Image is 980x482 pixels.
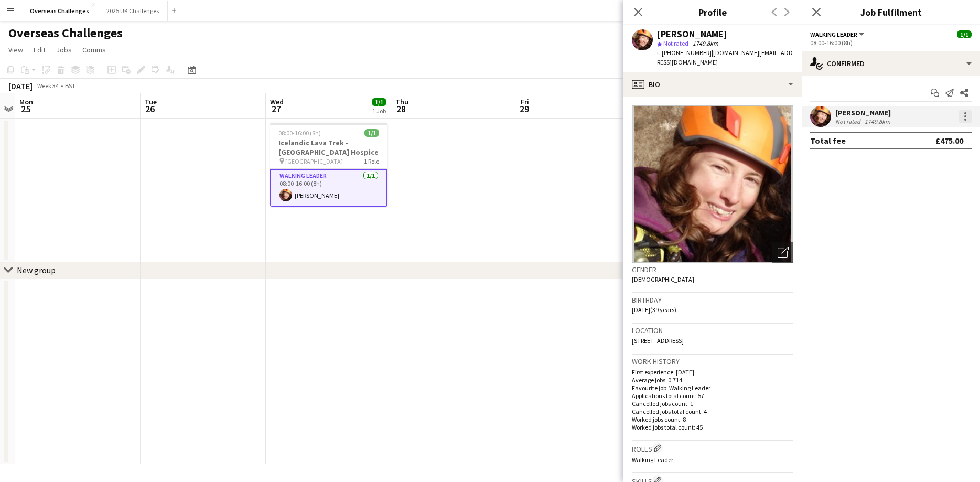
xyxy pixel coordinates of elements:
[810,30,866,38] button: Walking Leader
[623,72,802,97] div: Bio
[810,135,846,146] div: Total fee
[632,443,793,454] h3: Roles
[21,1,98,21] button: Overseas Challenges
[52,43,76,57] a: Jobs
[395,97,408,106] span: Thu
[802,5,980,19] h3: Job Fulfilment
[372,98,386,106] span: 1/1
[372,107,386,115] div: 1 Job
[632,384,793,392] p: Favourite job: Walking Leader
[810,39,972,47] div: 08:00-16:00 (8h)
[278,129,321,137] span: 08:00-16:00 (8h)
[663,39,688,47] span: Not rated
[8,45,23,55] span: View
[56,45,72,55] span: Jobs
[519,103,529,115] span: 29
[691,39,720,47] span: 1749.8km
[4,43,27,57] a: View
[145,97,157,106] span: Tue
[35,82,61,90] span: Week 34
[632,326,793,335] h3: Location
[632,376,793,384] p: Average jobs: 0.714
[18,103,33,115] span: 25
[8,25,123,41] h1: Overseas Challenges
[772,242,793,263] div: Open photos pop-in
[863,117,892,125] div: 1749.8km
[270,97,284,106] span: Wed
[623,5,802,19] h3: Profile
[65,82,76,90] div: BST
[270,123,387,207] app-job-card: 08:00-16:00 (8h)1/1Icelandic Lava Trek - [GEOGRAPHIC_DATA] Hospice [GEOGRAPHIC_DATA]1 RoleWalking...
[657,49,712,57] span: t. [PHONE_NUMBER]
[394,103,408,115] span: 28
[835,108,892,117] div: [PERSON_NAME]
[364,157,379,165] span: 1 Role
[82,45,106,55] span: Comms
[632,368,793,376] p: First experience: [DATE]
[8,81,33,91] div: [DATE]
[34,45,46,55] span: Edit
[521,97,529,106] span: Fri
[802,51,980,76] div: Confirmed
[835,117,863,125] div: Not rated
[810,30,857,38] span: Walking Leader
[632,392,793,400] p: Applications total count: 57
[29,43,50,57] a: Edit
[632,105,793,263] img: Crew avatar or photo
[285,157,343,165] span: [GEOGRAPHIC_DATA]
[632,456,673,464] span: Walking Leader
[632,357,793,366] h3: Work history
[78,43,110,57] a: Comms
[632,306,676,314] span: [DATE] (39 years)
[98,1,168,21] button: 2025 UK Challenges
[632,423,793,431] p: Worked jobs total count: 45
[957,30,972,38] span: 1/1
[632,265,793,274] h3: Gender
[632,337,684,345] span: [STREET_ADDRESS]
[17,265,56,275] div: New group
[268,103,284,115] span: 27
[632,275,694,283] span: [DEMOGRAPHIC_DATA]
[657,29,727,39] div: [PERSON_NAME]
[657,49,793,66] span: | [DOMAIN_NAME][EMAIL_ADDRESS][DOMAIN_NAME]
[632,408,793,415] p: Cancelled jobs total count: 4
[935,135,963,146] div: £475.00
[270,138,387,157] h3: Icelandic Lava Trek - [GEOGRAPHIC_DATA] Hospice
[364,129,379,137] span: 1/1
[632,295,793,305] h3: Birthday
[632,415,793,423] p: Worked jobs count: 8
[632,400,793,408] p: Cancelled jobs count: 1
[270,169,387,207] app-card-role: Walking Leader1/108:00-16:00 (8h)[PERSON_NAME]
[19,97,33,106] span: Mon
[143,103,157,115] span: 26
